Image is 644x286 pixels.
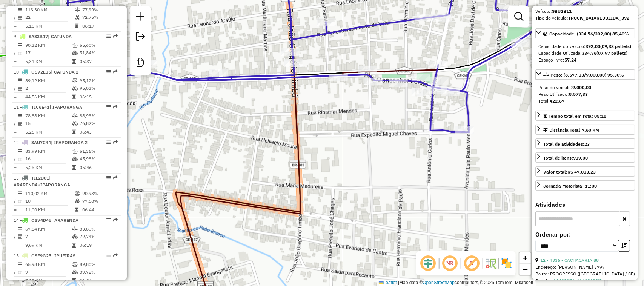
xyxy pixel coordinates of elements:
i: Distância Total [18,78,22,83]
span: 15 - [14,253,75,259]
div: Tipo do veículo: [535,15,635,22]
span: Exibir rótulo [463,254,481,272]
em: Rota exportada [113,105,118,109]
span: | CATUNDA 2 [51,69,78,75]
a: 12 - 4336 - CACHACARIA 88 [540,257,599,263]
em: Opções [106,218,111,223]
span: + [523,253,528,263]
a: Valor total:R$ 47.033,23 [535,166,635,177]
td: 05:37 [79,58,117,65]
td: 06:44 [82,206,118,214]
td: = [14,164,17,172]
a: Tempo total em rota: 05:18 [535,111,635,121]
i: % de utilização do peso [72,78,78,83]
i: % de utilização do peso [72,263,78,267]
td: = [14,206,17,214]
td: 06:17 [82,22,118,30]
div: Total: [538,98,632,105]
span: | IPAPORANGA [49,105,82,110]
a: Distância Total:7,60 KM [535,125,635,135]
i: Total de Atividades [18,86,22,91]
div: Peso: (8.577,33/9.000,00) 95,30% [535,81,635,108]
span: OSF9G25 [31,253,51,259]
img: Fluxo de ruas [485,257,497,269]
i: % de utilização da cubagem [72,235,78,239]
td: 79,74% [79,233,117,241]
td: 5,31 KM [25,58,72,65]
i: Distância Total [18,192,22,196]
div: Jornada Motorista: 11:00 [543,183,597,189]
td: = [14,129,17,136]
a: Leaflet [379,280,397,285]
a: Capacidade: (334,76/392,00) 85,40% [535,28,635,38]
td: 44,56 KM [25,93,72,101]
em: Rota exportada [113,140,118,145]
td: 55,60% [79,42,117,49]
div: Espaço livre: [538,57,632,63]
em: Opções [106,69,111,74]
div: Bairro: PROGRESSO ([GEOGRAPHIC_DATA] / CE) [535,271,635,277]
span: SAS3B17 [29,34,48,39]
a: Exportar sessão [133,29,148,46]
i: % de utilização da cubagem [75,199,80,204]
td: 5,25 KM [25,164,72,172]
span: TIC6E41 [31,105,49,110]
i: % de utilização da cubagem [75,15,80,20]
strong: SBU2B11 [552,8,572,14]
i: % de utilização do peso [72,114,78,118]
span: SAU7C44 [31,140,51,146]
td: / [14,155,17,163]
td: 06:15 [79,93,117,101]
em: Rota exportada [113,69,118,74]
div: Atividade não roteirizada - FRANGO ASSADO [329,74,348,81]
button: Ordem decrescente [618,240,630,252]
strong: (09,33 pallets) [600,43,631,49]
i: Total de Atividades [18,121,22,126]
td: 78,88 KM [25,112,72,120]
div: Total de itens: [543,155,588,161]
td: 45,98% [79,155,117,163]
i: % de utilização do peso [75,8,80,12]
em: Opções [106,105,111,109]
strong: 392,00 [586,43,600,49]
span: Ocultar NR [441,254,459,272]
span: 10 - [14,69,78,75]
strong: 9.000,00 [572,85,591,90]
td: 72,75% [82,14,118,21]
i: Distância Total [18,263,22,267]
span: Tempo total em rota: 05:18 [549,113,606,119]
span: Total de atividades: [543,141,590,147]
i: Distância Total [18,114,22,118]
td: 7,33 KM [25,277,72,285]
td: 83,99 KM [25,148,72,155]
span: 7,60 KM [582,127,599,133]
td: 89,72% [79,269,117,276]
td: / [14,233,17,241]
td: 10 [25,198,74,205]
td: / [14,269,17,276]
i: Total de Atividades [18,235,22,239]
div: Capacidade: (334,76/392,00) 85,40% [535,40,635,66]
span: 13 - [14,175,70,188]
td: / [14,85,17,92]
em: Rota exportada [113,34,118,38]
td: 11,00 KM [25,206,74,214]
span: 11 - [14,105,82,110]
td: 06:43 [79,129,117,136]
i: Distância Total [18,43,22,48]
a: Total de itens:939,00 [535,152,635,163]
em: Opções [106,254,111,258]
div: Valor total: [543,169,596,175]
a: Zoom out [520,264,531,275]
strong: 939,00 [573,155,588,161]
i: Observações [598,278,602,283]
div: Capacidade Utilizada: [538,50,632,57]
td: 5,15 KM [25,22,74,30]
div: Pedidos: [535,277,635,284]
label: Ordenar por: [535,230,635,239]
td: = [14,58,17,65]
td: 67,84 KM [25,226,72,233]
a: 11402176, 11402692 [553,278,602,283]
span: TIL2D01 [31,175,49,181]
td: 90,32 KM [25,42,72,49]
